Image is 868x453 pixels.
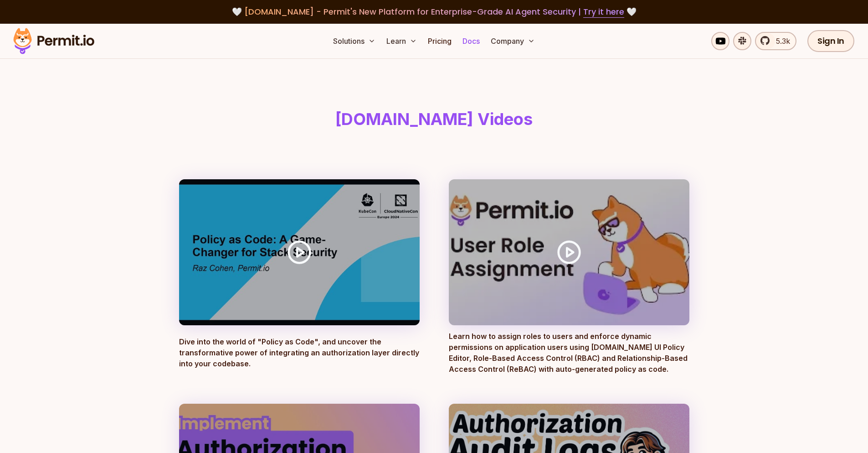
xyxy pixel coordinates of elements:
span: [DOMAIN_NAME] - Permit's New Platform for Enterprise-Grade AI Agent Security | [244,6,624,17]
button: Solutions [329,32,379,50]
span: 5.3k [770,36,790,47]
button: Learn [383,32,421,50]
h1: [DOMAIN_NAME] Videos [181,110,688,128]
img: Permit logo [9,26,98,57]
a: Try it here [583,6,624,18]
p: Dive into the world of "Policy as Code", and uncover the transformative power of integrating an a... [179,336,420,375]
a: Pricing [424,32,455,50]
a: Docs [459,32,483,50]
a: 5.3k [755,32,796,50]
div: 🤍 🤍 [22,5,846,18]
a: Sign In [807,30,854,52]
button: Company [487,32,539,50]
p: Learn how to assign roles to users and enforce dynamic permissions on application users using [DO... [449,331,689,375]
